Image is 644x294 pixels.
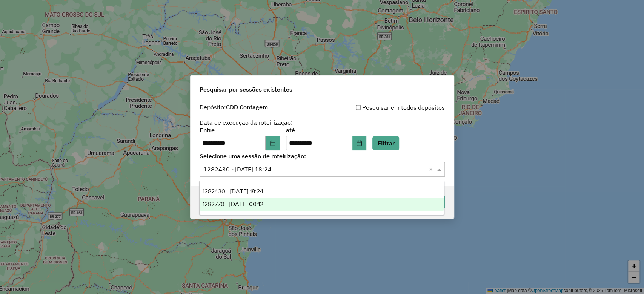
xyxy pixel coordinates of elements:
[200,126,280,135] label: Entre
[372,136,399,150] button: Filtrar
[200,152,445,161] label: Selecione uma sessão de roteirização:
[352,136,367,151] button: Choose Date
[286,126,366,135] label: até
[203,188,263,194] span: 1282430 - [DATE] 18:24
[322,103,445,112] div: Pesquisar em todos depósitos
[200,118,293,127] label: Data de execução da roteirização:
[203,201,263,207] span: 1282770 - [DATE] 00:12
[429,165,435,174] span: Clear all
[200,103,268,112] label: Depósito:
[200,85,292,94] span: Pesquisar por sessões existentes
[266,136,280,151] button: Choose Date
[199,181,444,215] ng-dropdown-panel: Options list
[226,103,268,111] strong: CDD Contagem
